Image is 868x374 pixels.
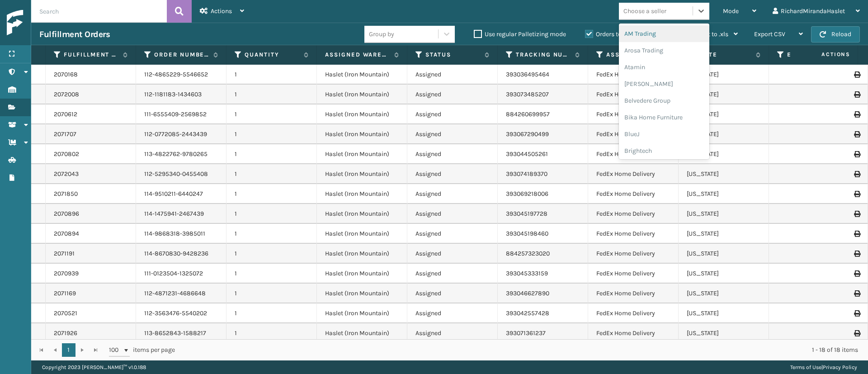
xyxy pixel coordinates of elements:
[506,130,549,138] a: 393067290499
[317,124,407,144] td: Haslet (Iron Mountain)
[226,204,317,224] td: 1
[136,144,226,164] td: 113-4822762-9780265
[619,25,709,42] div: AM Trading
[317,184,407,204] td: Haslet (Iron Mountain)
[54,150,79,159] a: 2070802
[619,109,709,126] div: Bika Home Furniture
[506,309,549,317] a: 393042557428
[154,51,209,59] label: Order Number
[136,323,226,343] td: 113-8652843-1588217
[854,151,859,157] i: Print Label
[679,124,769,144] td: [US_STATE]
[226,224,317,244] td: 1
[679,164,769,184] td: [US_STATE]
[506,210,547,218] a: 393045197728
[226,65,317,85] td: 1
[506,289,549,297] a: 393046627890
[226,284,317,303] td: 1
[54,309,77,318] a: 2070521
[506,250,550,257] a: 884257323020
[506,71,549,78] a: 393036495464
[588,224,679,244] td: FedEx Home Delivery
[854,270,859,277] i: Print Label
[136,303,226,323] td: 112-3563476-5540202
[317,65,407,85] td: Haslet (Iron Mountain)
[679,323,769,343] td: [US_STATE]
[54,189,78,199] a: 2071850
[588,264,679,284] td: FedEx Home Delivery
[136,164,226,184] td: 112-5295340-0455408
[588,124,679,144] td: FedEx Home Delivery
[790,360,857,374] div: |
[679,85,769,104] td: [US_STATE]
[54,110,77,119] a: 2070612
[474,30,566,38] label: Use regular Palletizing mode
[854,251,859,257] i: Print Label
[619,42,709,59] div: Arosa Trading
[325,51,390,59] label: Assigned Warehouse
[109,343,175,357] span: items per page
[136,65,226,85] td: 112-4865229-5546652
[226,144,317,164] td: 1
[425,51,480,59] label: Status
[588,204,679,224] td: FedEx Home Delivery
[854,111,859,118] i: Print Label
[506,170,547,178] a: 393074189370
[136,224,226,244] td: 114-9868318-3985011
[226,303,317,323] td: 1
[136,284,226,303] td: 112-4871231-4686648
[54,130,76,139] a: 2071707
[317,85,407,104] td: Haslet (Iron Mountain)
[54,170,79,179] a: 2072043
[407,65,498,85] td: Assigned
[42,360,146,374] p: Copyright 2023 [PERSON_NAME]™ v 1.0.188
[407,224,498,244] td: Assigned
[679,244,769,264] td: [US_STATE]
[54,249,75,258] a: 2071191
[226,244,317,264] td: 1
[136,244,226,264] td: 114-8670830-9428236
[317,164,407,184] td: Haslet (Iron Mountain)
[317,144,407,164] td: Haslet (Iron Mountain)
[588,284,679,303] td: FedEx Home Delivery
[136,104,226,124] td: 111-6555409-2569852
[854,290,859,297] i: Print Label
[679,264,769,284] td: [US_STATE]
[506,150,548,158] a: 393044505261
[54,90,79,99] a: 2072008
[407,323,498,343] td: Assigned
[226,264,317,284] td: 1
[136,124,226,144] td: 112-0772085-2443439
[697,51,751,59] label: State
[588,244,679,264] td: FedEx Home Delivery
[588,104,679,124] td: FedEx Home Delivery
[407,124,498,144] td: Assigned
[226,124,317,144] td: 1
[588,323,679,343] td: FedEx Home Delivery
[854,330,859,336] i: Print Label
[136,264,226,284] td: 111-0123504-1325072
[811,26,860,43] button: Reload
[54,229,79,238] a: 2070894
[823,364,857,370] a: Privacy Policy
[317,323,407,343] td: Haslet (Iron Mountain)
[136,184,226,204] td: 114-9510211-6440247
[619,92,709,109] div: Belvedere Group
[39,29,110,40] h3: Fulfillment Orders
[136,85,226,104] td: 112-1181183-1434603
[226,104,317,124] td: 1
[407,164,498,184] td: Assigned
[679,65,769,85] td: [US_STATE]
[407,85,498,104] td: Assigned
[854,211,859,217] i: Print Label
[62,343,75,357] a: 1
[211,7,232,15] span: Actions
[506,110,550,118] a: 884260699957
[506,90,549,98] a: 393073485207
[679,204,769,224] td: [US_STATE]
[588,144,679,164] td: FedEx Home Delivery
[793,47,856,62] span: Actions
[679,284,769,303] td: [US_STATE]
[136,204,226,224] td: 114-1475941-2467439
[317,264,407,284] td: Haslet (Iron Mountain)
